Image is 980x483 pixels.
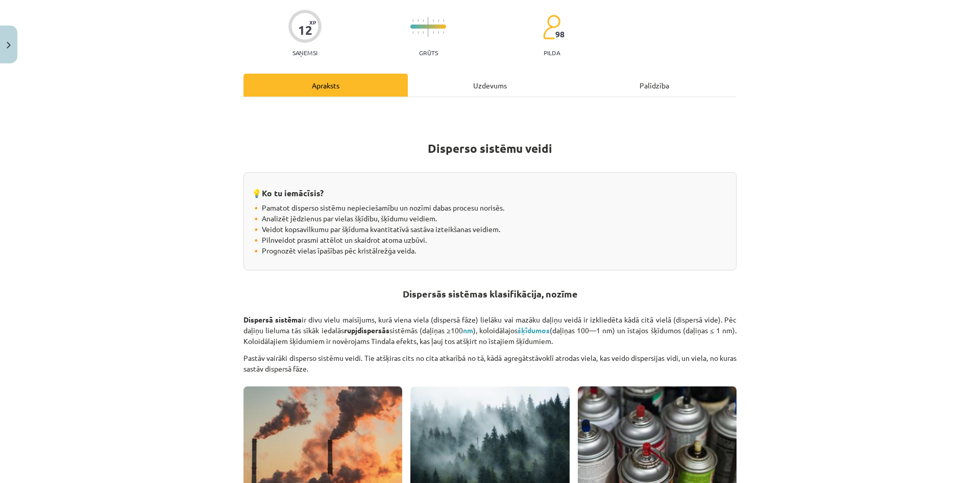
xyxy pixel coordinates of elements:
strong: rupjdispersās [344,326,389,335]
img: icon-short-line-57e1e144782c952c97e751825c79c345078a6d821885a25fce030b3d8c18986b.svg [423,19,424,22]
img: icon-short-line-57e1e144782c952c97e751825c79c345078a6d821885a25fce030b3d8c18986b.svg [423,31,424,34]
img: icon-long-line-d9ea69661e0d244f92f715978eff75569469978d946b2353a9bb055b3ed8787d.svg [428,17,429,37]
div: Apraksts [243,74,408,97]
span: 98 [555,30,565,39]
img: icon-short-line-57e1e144782c952c97e751825c79c345078a6d821885a25fce030b3d8c18986b.svg [418,31,419,34]
strong: Ko tu iemācīsis? [262,188,324,198]
p: pilda [544,49,560,56]
img: icon-short-line-57e1e144782c952c97e751825c79c345078a6d821885a25fce030b3d8c18986b.svg [433,31,434,34]
img: icon-short-line-57e1e144782c952c97e751825c79c345078a6d821885a25fce030b3d8c18986b.svg [443,31,444,34]
p: Grūts [419,49,438,56]
p: Pastāv vairāki disperso sistēmu veidi. Tie atšķiras cits no cita atkarībā no tā, kādā agregātstāv... [243,353,737,374]
p: Saņemsi [288,49,322,56]
strong: Disperso sistēmu veidi [428,141,552,156]
p: ir divu vielu maisījums, kurā viena viela (dispersā fāze) lielāku vai mazāku daļiņu veidā ir izkl... [243,314,737,347]
img: icon-short-line-57e1e144782c952c97e751825c79c345078a6d821885a25fce030b3d8c18986b.svg [433,19,434,22]
div: Uzdevums [408,74,572,97]
div: Palīdzība [572,74,737,97]
img: icon-short-line-57e1e144782c952c97e751825c79c345078a6d821885a25fce030b3d8c18986b.svg [438,19,439,22]
strong: nm [463,326,473,335]
img: icon-short-line-57e1e144782c952c97e751825c79c345078a6d821885a25fce030b3d8c18986b.svg [438,31,439,34]
img: icon-short-line-57e1e144782c952c97e751825c79c345078a6d821885a25fce030b3d8c18986b.svg [418,19,419,22]
strong: Dispersā sistēma [243,315,302,324]
strong: Dispersās sistēmas klasifikācija, nozīme [403,288,578,300]
img: icon-short-line-57e1e144782c952c97e751825c79c345078a6d821885a25fce030b3d8c18986b.svg [443,19,444,22]
p: 🔸 Pamatot disperso sistēmu nepieciešamību un nozīmi dabas procesu norisēs. 🔸 Analizēt jēdzienus p... [252,202,728,256]
span: šķīdumos [518,326,550,335]
img: students-c634bb4e5e11cddfef0936a35e636f08e4e9abd3cc4e673bd6f9a4125e45ecb1.svg [543,14,560,40]
img: icon-short-line-57e1e144782c952c97e751825c79c345078a6d821885a25fce030b3d8c18986b.svg [412,31,413,34]
h3: 💡 [252,180,728,199]
img: icon-close-lesson-0947bae3869378f0d4975bcd49f059093ad1ed9edebbc8119c70593378902aed.svg [7,42,11,49]
span: XP [309,19,316,25]
img: icon-short-line-57e1e144782c952c97e751825c79c345078a6d821885a25fce030b3d8c18986b.svg [412,19,413,22]
div: 12 [298,23,312,37]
